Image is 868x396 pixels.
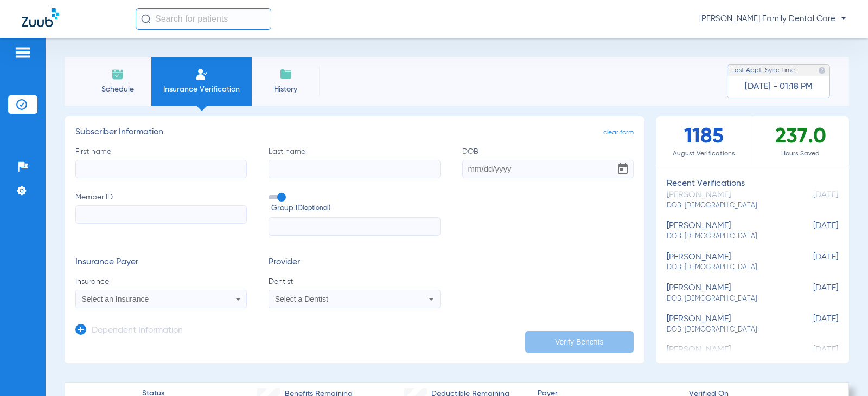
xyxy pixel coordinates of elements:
[462,160,634,178] input: DOBOpen calendar
[303,203,330,214] small: (optional)
[784,252,838,272] span: [DATE]
[275,295,328,303] span: Select a Dentist
[699,14,846,24] span: [PERSON_NAME] Family Dental Care
[667,252,784,272] div: [PERSON_NAME]
[784,314,838,334] span: [DATE]
[731,65,796,76] span: Last Appt. Sync Time:
[752,116,849,165] div: 237.0
[92,84,143,95] span: Schedule
[667,221,784,241] div: [PERSON_NAME]
[269,276,440,287] span: Dentist
[271,203,440,214] span: Group ID
[745,81,813,92] span: [DATE] - 01:18 PM
[22,8,59,27] img: Zuub Logo
[784,283,838,303] span: [DATE]
[667,283,784,303] div: [PERSON_NAME]
[667,232,784,242] span: DOB: [DEMOGRAPHIC_DATA]
[141,14,151,24] img: Search Icon
[75,146,247,178] label: First name
[111,68,124,81] img: Schedule
[279,68,292,81] img: History
[667,294,784,304] span: DOB: [DEMOGRAPHIC_DATA]
[159,84,244,95] span: Insurance Verification
[14,46,31,59] img: hamburger-icon
[525,331,634,353] button: Verify Benefits
[667,325,784,335] span: DOB: [DEMOGRAPHIC_DATA]
[784,221,838,241] span: [DATE]
[818,67,826,74] img: last sync help info
[269,146,440,178] label: Last name
[269,257,440,268] h3: Provider
[667,201,784,211] span: DOB: [DEMOGRAPHIC_DATA]
[92,326,183,336] h3: Dependent Information
[667,263,784,272] span: DOB: [DEMOGRAPHIC_DATA]
[612,158,634,180] button: Open calendar
[667,314,784,334] div: [PERSON_NAME]
[260,84,311,95] span: History
[195,68,208,81] img: Manual Insurance Verification
[75,205,247,224] input: Member ID
[603,127,634,138] span: clear form
[656,148,752,159] span: August Verifications
[75,160,247,178] input: First name
[656,116,752,165] div: 1185
[656,179,849,190] h3: Recent Verifications
[75,257,247,268] h3: Insurance Payer
[82,295,149,303] span: Select an Insurance
[75,276,247,287] span: Insurance
[462,146,634,178] label: DOB
[269,160,440,178] input: Last name
[136,8,271,30] input: Search for patients
[75,192,247,236] label: Member ID
[752,148,849,159] span: Hours Saved
[75,127,634,138] h3: Subscriber Information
